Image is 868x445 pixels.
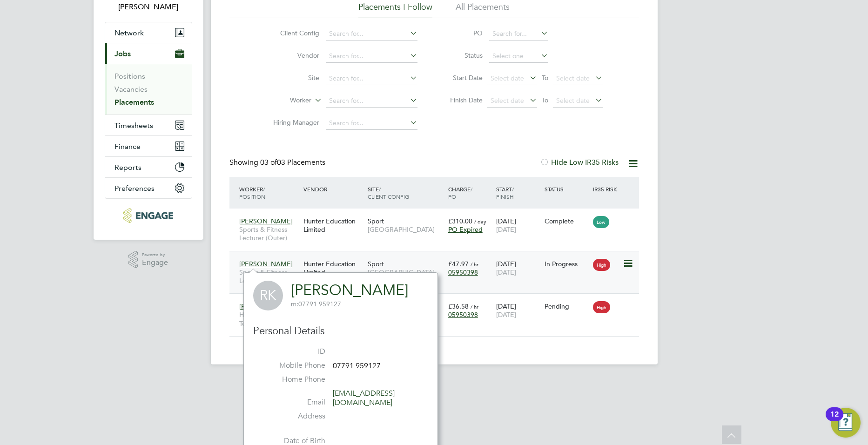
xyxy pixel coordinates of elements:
[142,251,168,259] span: Powered by
[591,181,623,197] div: IR35 Risk
[239,225,299,242] span: Sports & Fitness Lecturer (Outer)
[114,72,145,81] a: Positions
[291,281,408,299] a: [PERSON_NAME]
[448,217,472,225] span: £310.00
[441,51,483,60] label: Status
[494,181,542,205] div: Start
[260,398,325,407] label: Email
[260,411,325,421] label: Address
[105,43,192,64] button: Jobs
[326,50,417,63] input: Search for...
[260,158,325,167] span: 03 Placements
[105,136,192,156] button: Finance
[114,85,148,94] a: Vacancies
[441,96,483,104] label: Finish Date
[253,281,283,310] span: RK
[496,225,516,234] span: [DATE]
[368,185,409,200] span: / Client Config
[368,225,444,234] span: [GEOGRAPHIC_DATA]
[489,27,548,40] input: Search for...
[368,260,384,268] span: Sport
[105,208,192,223] a: Go to home page
[239,260,293,268] span: [PERSON_NAME]
[239,268,299,285] span: Sports & Fitness Lecturer (Outer)
[539,72,551,84] span: To
[260,361,325,371] label: Mobile Phone
[326,27,417,40] input: Search for...
[229,158,327,168] div: Showing
[556,96,590,105] span: Select date
[114,184,155,193] span: Preferences
[105,178,192,198] button: Preferences
[489,50,548,63] input: Select one
[301,181,365,197] div: Vendor
[301,212,365,238] div: Hunter Education Limited
[494,212,542,238] div: [DATE]
[239,217,293,225] span: [PERSON_NAME]
[114,121,153,130] span: Timesheets
[260,375,325,384] label: Home Phone
[237,255,639,263] a: [PERSON_NAME]Sports & Fitness Lecturer (Outer)Hunter Education LimitedSport[GEOGRAPHIC_DATA]£47.9...
[237,212,639,220] a: [PERSON_NAME]Sports & Fitness Lecturer (Outer)Hunter Education LimitedSport[GEOGRAPHIC_DATA]£310....
[266,74,319,82] label: Site
[545,302,588,310] div: Pending
[496,268,516,276] span: [DATE]
[239,310,299,327] span: Hair & Beauty Technician (Outer)
[237,181,301,205] div: Worker
[446,181,494,205] div: Charge
[496,310,516,319] span: [DATE]
[496,185,514,200] span: / Finish
[494,297,542,324] div: [DATE]
[105,115,192,135] button: Timesheets
[114,49,131,58] span: Jobs
[471,303,478,310] span: / hr
[260,347,325,357] label: ID
[540,158,619,167] label: Hide Low IR35 Risks
[326,72,417,85] input: Search for...
[831,408,861,438] button: Open Resource Center, 12 new notifications
[266,51,319,60] label: Vendor
[448,185,472,200] span: / PO
[545,217,588,225] div: Complete
[365,181,446,205] div: Site
[326,117,417,130] input: Search for...
[368,268,444,276] span: [GEOGRAPHIC_DATA]
[105,1,192,13] span: Joe Turner
[830,414,839,426] div: 12
[105,22,192,43] button: Network
[471,261,478,268] span: / hr
[491,74,524,82] span: Select date
[333,361,381,371] span: 07791 959127
[491,96,524,105] span: Select date
[448,260,469,268] span: £47.97
[114,28,144,37] span: Network
[123,208,173,223] img: huntereducation-logo-retina.png
[556,74,590,82] span: Select date
[494,255,542,281] div: [DATE]
[539,94,551,106] span: To
[593,301,610,313] span: High
[593,259,610,271] span: High
[448,268,478,276] span: 05950398
[114,163,141,172] span: Reports
[333,389,395,408] a: [EMAIL_ADDRESS][DOMAIN_NAME]
[441,74,483,82] label: Start Date
[260,158,277,167] span: 03 of
[266,118,319,127] label: Hiring Manager
[237,297,639,305] a: [PERSON_NAME]Hair & Beauty Technician (Outer)Hunter Education LimitedHair & BeautyArdleigh Green£...
[474,218,486,225] span: / day
[368,217,384,225] span: Sport
[128,251,168,269] a: Powered byEngage
[114,98,154,107] a: Placements
[253,324,428,338] h3: Personal Details
[456,1,510,18] li: All Placements
[326,94,417,108] input: Search for...
[441,29,483,37] label: PO
[448,310,478,319] span: 05950398
[358,1,432,18] li: Placements I Follow
[258,96,311,105] label: Worker
[301,255,365,281] div: Hunter Education Limited
[545,260,588,268] div: In Progress
[542,181,591,197] div: Status
[239,185,265,200] span: / Position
